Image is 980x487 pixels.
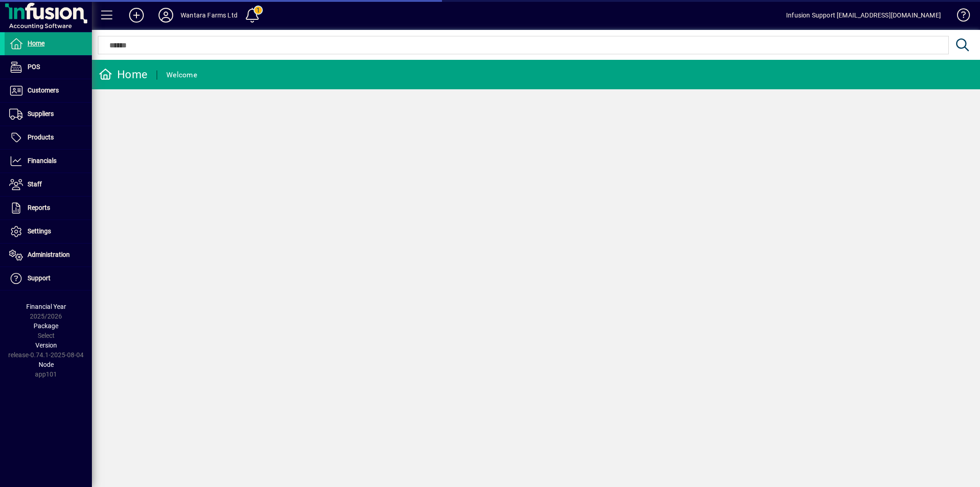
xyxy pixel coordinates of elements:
[5,267,92,290] a: Support
[28,204,50,211] span: Reports
[28,251,70,258] span: Administration
[5,150,92,173] a: Financials
[166,68,197,82] div: Welcome
[5,197,92,220] a: Reports
[39,361,54,368] span: Node
[28,40,45,47] span: Home
[28,227,51,235] span: Settings
[151,7,181,23] button: Profile
[5,243,92,267] a: Administration
[181,8,238,23] div: Wantara Farms Ltd
[28,157,57,164] span: Financials
[28,274,51,282] span: Support
[5,56,92,79] a: POS
[950,2,969,32] a: Knowledge Base
[786,8,941,23] div: Infusion Support [EMAIL_ADDRESS][DOMAIN_NAME]
[35,342,57,349] span: Version
[28,63,40,70] span: POS
[26,303,66,310] span: Financial Year
[28,110,54,117] span: Suppliers
[28,133,54,141] span: Products
[99,67,147,82] div: Home
[5,173,92,196] a: Staff
[5,220,92,243] a: Settings
[28,180,42,188] span: Staff
[5,103,92,126] a: Suppliers
[5,79,92,102] a: Customers
[28,87,59,94] span: Customers
[122,7,151,23] button: Add
[34,322,58,330] span: Package
[5,126,92,149] a: Products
